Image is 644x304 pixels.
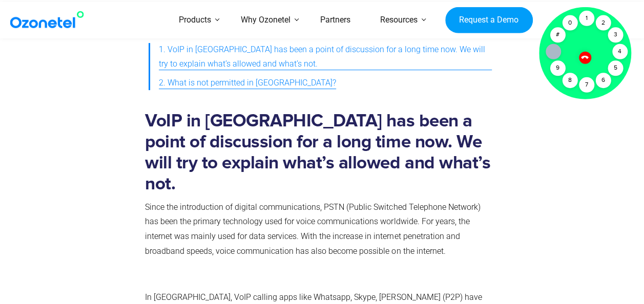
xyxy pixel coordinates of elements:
strong: VoIP in [GEOGRAPHIC_DATA] has been a point of discussion for a long time now. We will try to expl... [145,112,490,193]
div: 9 [550,61,565,76]
a: Why Ozonetel [226,2,305,38]
a: 2. What is not permitted in [GEOGRAPHIC_DATA]? [159,74,336,93]
a: Resources [365,2,432,38]
span: 1. VoIP in [GEOGRAPHIC_DATA] has been a point of discussion for a long time now. We will try to e... [159,42,492,72]
span: 2. What is not permitted in [GEOGRAPHIC_DATA]? [159,76,336,91]
a: Products [164,2,226,38]
p: Since the introduction of digital communications, PSTN (Public Switched Telephone Network) has be... [145,200,495,259]
div: 7 [579,77,594,93]
div: 6 [595,73,611,88]
a: 1. VoIP in [GEOGRAPHIC_DATA] has been a point of discussion for a long time now. We will try to e... [159,40,492,74]
div: # [550,28,565,43]
a: Partners [305,2,365,38]
div: 2 [595,15,611,31]
div: 5 [608,61,623,76]
div: 0 [562,15,577,31]
div: 4 [612,44,628,59]
div: 8 [562,73,577,88]
div: 1 [579,11,594,26]
a: Request a Demo [445,7,533,33]
div: 3 [608,28,623,43]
